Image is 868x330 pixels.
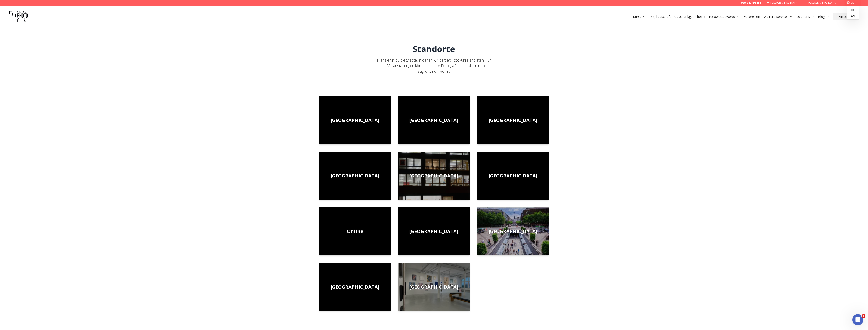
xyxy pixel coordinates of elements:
[848,13,858,19] a: en
[347,228,363,235] span: Online
[709,14,740,19] a: Fotowettbewerbe
[319,96,391,144] a: [GEOGRAPHIC_DATA]
[413,44,455,54] h1: Standorte
[477,207,549,255] a: [GEOGRAPHIC_DATA]
[398,152,470,200] a: [GEOGRAPHIC_DATA]
[833,13,859,20] button: Einloggen
[762,13,795,20] button: Weitere Services
[674,14,705,19] a: Geschenkgutscheine
[477,207,549,255] img: hannover
[489,173,537,179] span: [GEOGRAPHIC_DATA]
[477,96,549,144] a: [GEOGRAPHIC_DATA]
[319,263,391,311] img: dresden
[744,14,760,19] a: Fotoreisen
[331,173,379,179] span: [GEOGRAPHIC_DATA]
[631,13,648,20] button: Kurse
[398,207,470,255] img: leipzig
[398,96,470,144] a: [GEOGRAPHIC_DATA]
[673,13,707,20] button: Geschenkgutscheine
[852,314,863,325] iframe: Intercom live chat
[764,14,793,19] a: Weitere Services
[633,14,646,19] a: Kurse
[862,314,865,318] span: 1
[707,13,742,20] button: Fotowettbewerbe
[795,13,816,20] button: Über uns
[331,117,379,124] span: [GEOGRAPHIC_DATA]
[319,207,391,255] a: Online
[818,14,829,19] a: Blog
[9,7,28,26] img: Swiss photo club
[398,96,470,144] img: frankfurt
[319,152,391,200] img: berlin
[741,1,761,5] a: 069 247495455
[477,152,549,200] a: [GEOGRAPHIC_DATA]
[319,207,391,255] img: online
[377,58,491,74] span: Hier siehst du die Städte, in denen wir derzeit Fotokurse anbieten. Für deine Veranstaltungen kön...
[409,173,458,179] span: [GEOGRAPHIC_DATA]
[650,14,671,19] a: Mitgliedschaft
[398,152,470,200] img: koeln
[477,96,549,144] img: munchen
[489,228,537,235] span: [GEOGRAPHIC_DATA]
[319,152,391,200] a: [GEOGRAPHIC_DATA]
[319,263,391,311] a: [GEOGRAPHIC_DATA]
[398,263,470,311] a: [GEOGRAPHIC_DATA]
[797,14,814,19] a: Über uns
[409,117,458,124] span: [GEOGRAPHIC_DATA]
[742,13,762,20] button: Fotoreisen
[489,117,537,124] span: [GEOGRAPHIC_DATA]
[648,13,673,20] button: Mitgliedschaft
[816,13,831,20] button: Blog
[331,284,379,290] span: [GEOGRAPHIC_DATA]
[848,7,858,13] a: de
[847,6,859,19] div: DE
[409,284,458,290] span: [GEOGRAPHIC_DATA]
[409,228,458,235] span: [GEOGRAPHIC_DATA]
[319,96,391,144] img: stuttgart
[398,207,470,255] a: [GEOGRAPHIC_DATA]
[477,152,549,200] img: hamburg
[398,263,470,311] img: konstanz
